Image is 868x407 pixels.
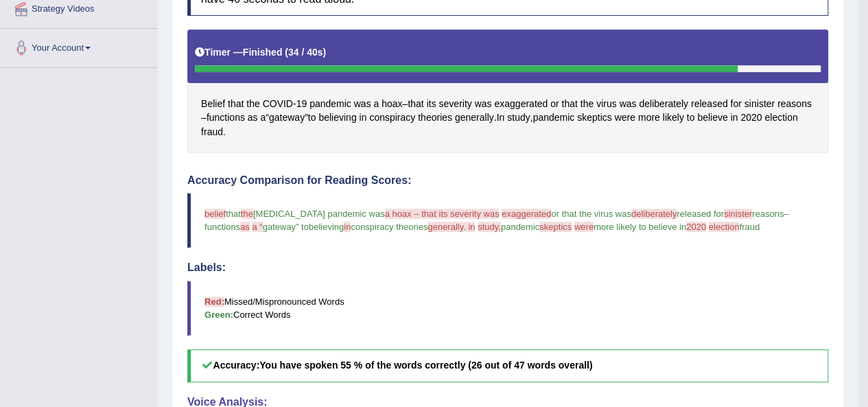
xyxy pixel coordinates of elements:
[187,174,828,187] h4: Accuracy Comparison for Reading Scores:
[207,111,245,125] span: Click to see word definition
[204,310,233,320] b: Green:
[354,97,371,111] span: Click to see word definition
[253,209,385,219] span: [MEDICAL_DATA] pandemic was
[246,97,259,111] span: Click to see word definition
[204,222,240,232] span: functions
[226,209,241,219] span: that
[288,47,323,58] b: 34 / 40s
[550,97,559,111] span: Click to see word definition
[677,209,724,219] span: released for
[455,111,494,125] span: Click to see word definition
[369,111,415,125] span: Click to see word definition
[438,97,471,111] span: Click to see word definition
[478,222,501,232] span: study,
[263,222,296,232] span: gateway
[619,97,636,111] span: Click to see word definition
[201,125,223,139] span: Click to see word definition
[296,97,307,111] span: Click to see word definition
[195,47,326,58] h5: Timer —
[204,296,224,307] b: Red:
[269,111,305,125] span: Click to see word definition
[631,209,677,219] span: deliberately
[687,111,695,125] span: Click to see word definition
[187,281,828,336] blockquote: Missed/Mispronounced Words Correct Words
[187,30,828,152] div: - – – “ ” . , .
[309,222,344,232] span: believing
[351,222,427,232] span: conspiracy theories
[187,261,828,274] h4: Labels:
[580,97,594,111] span: Click to see word definition
[309,97,351,111] span: Click to see word definition
[777,97,812,111] span: Click to see word definition
[228,97,244,111] span: Click to see word definition
[408,97,423,111] span: Click to see word definition
[744,97,775,111] span: Click to see word definition
[427,222,475,232] span: generally. in
[318,111,356,125] span: Click to see word definition
[418,111,452,125] span: Click to see word definition
[764,111,797,125] span: Click to see word definition
[243,47,283,58] b: Finished
[752,209,784,219] span: reasons
[574,222,594,232] span: were
[638,111,660,125] span: Click to see word definition
[561,97,577,111] span: Click to see word definition
[532,111,574,125] span: Click to see word definition
[201,97,225,111] span: Click to see word definition
[285,47,288,58] b: (
[501,222,539,232] span: pandemic
[539,222,572,232] span: skeptics
[252,222,262,232] span: a “
[385,209,500,219] span: a hoax – that its severity was
[784,209,788,219] span: –
[1,29,157,63] a: Your Account
[740,111,762,125] span: Click to see word definition
[248,111,258,125] span: Click to see word definition
[475,97,492,111] span: Click to see word definition
[551,209,631,219] span: or that the virus was
[301,222,309,232] span: to
[507,111,530,125] span: Click to see word definition
[577,111,612,125] span: Click to see word definition
[308,111,316,125] span: Click to see word definition
[596,97,617,111] span: Click to see word definition
[204,209,226,219] span: belief
[382,97,402,111] span: Click to see word definition
[730,97,741,111] span: Click to see word definition
[323,47,327,58] b: )
[296,222,298,232] span: ”
[686,222,706,232] span: 2020
[263,97,293,111] span: Click to see word definition
[240,222,250,232] span: as
[663,111,684,125] span: Click to see word definition
[241,209,253,219] span: the
[359,111,366,125] span: Click to see word definition
[344,222,351,232] span: in
[724,209,752,219] span: sinister
[259,360,592,371] b: You have spoken 55 % of the words correctly (26 out of 47 words overall)
[691,97,728,111] span: Click to see word definition
[187,349,828,382] h5: Accuracy:
[494,97,548,111] span: Click to see word definition
[709,222,740,232] span: election
[614,111,635,125] span: Click to see word definition
[739,222,760,232] span: fraud
[502,209,551,219] span: exaggerated
[697,111,727,125] span: Click to see word definition
[373,97,379,111] span: Click to see word definition
[427,97,436,111] span: Click to see word definition
[594,222,686,232] span: more likely to believe in
[730,111,738,125] span: Click to see word definition
[639,97,688,111] span: Click to see word definition
[496,111,504,125] span: Click to see word definition
[260,111,266,125] span: Click to see word definition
